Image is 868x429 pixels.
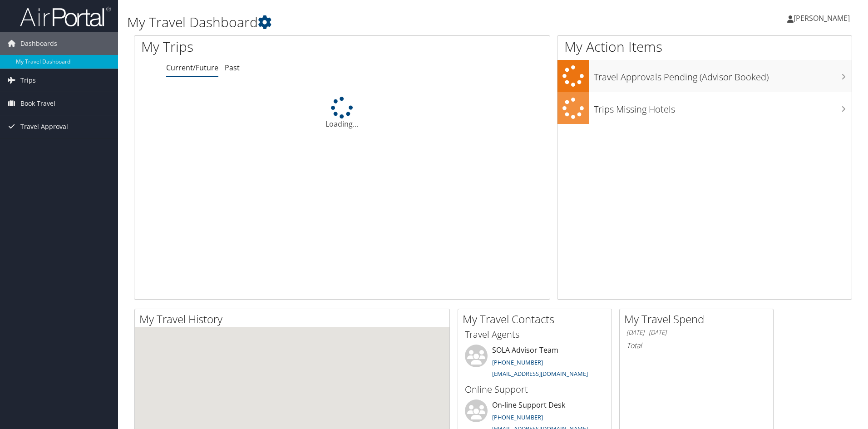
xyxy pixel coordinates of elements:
a: Trips Missing Hotels [557,92,852,124]
h3: Travel Approvals Pending (Advisor Booked) [594,66,852,84]
a: [EMAIL_ADDRESS][DOMAIN_NAME] [492,370,588,378]
span: Book Travel [20,92,55,115]
h2: My Travel Spend [624,311,773,327]
li: SOLA Advisor Team [460,345,609,382]
a: Past [225,63,240,73]
a: [PHONE_NUMBER] [492,413,543,421]
h3: Online Support [465,383,605,396]
span: [PERSON_NAME] [794,13,850,23]
div: Loading... [134,97,550,129]
a: Travel Approvals Pending (Advisor Booked) [557,60,852,92]
h3: Travel Agents [465,328,605,341]
img: airportal-logo.png [20,6,111,27]
span: Trips [20,69,36,92]
h6: [DATE] - [DATE] [626,328,766,337]
h6: Total [626,340,766,350]
h2: My Travel Contacts [463,311,612,327]
h1: My Travel Dashboard [127,13,615,32]
h1: My Trips [141,37,370,56]
span: Dashboards [20,32,57,55]
h1: My Action Items [557,37,852,56]
h3: Trips Missing Hotels [594,99,852,116]
span: Travel Approval [20,115,68,138]
a: [PHONE_NUMBER] [492,358,543,366]
h2: My Travel History [139,311,449,327]
a: Current/Future [166,63,218,73]
a: [PERSON_NAME] [787,5,859,32]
